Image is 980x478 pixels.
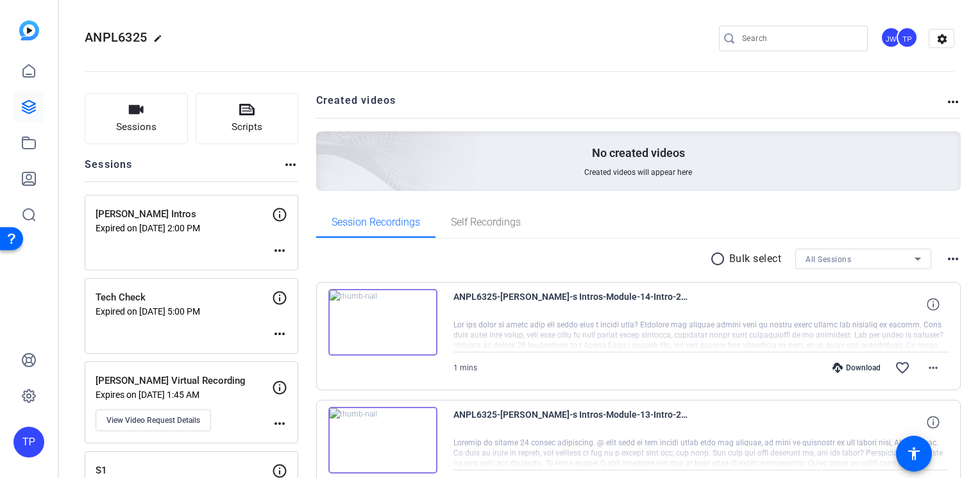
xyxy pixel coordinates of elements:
[85,29,147,45] span: ANPL6325
[96,290,272,305] p: Tech Check
[96,390,272,400] p: Expires on [DATE] 1:45 AM
[153,34,169,49] mat-icon: edit
[96,223,272,233] p: Expired on [DATE] 2:00 PM
[96,409,211,431] button: View Video Request Details
[453,289,691,320] span: ANPL6325-[PERSON_NAME]-s Intros-Module-14-Intro-2025-10-09-13-20-19-111-0
[710,251,729,267] mat-icon: radio_button_unchecked
[826,363,887,373] div: Download
[328,289,437,356] img: thumb-nail
[881,27,902,48] div: JW
[453,363,477,372] span: 1 mins
[897,27,918,48] div: TP
[453,407,691,438] span: ANPL6325-[PERSON_NAME]-s Intros-Module-13-Intro-2025-10-09-13-18-05-188-0
[906,446,922,461] mat-icon: accessibility
[116,120,156,135] span: Sessions
[173,4,478,283] img: Creted videos background
[85,93,188,144] button: Sessions
[584,167,692,177] span: Created videos will appear here
[196,93,299,144] button: Scripts
[96,306,272,317] p: Expired on [DATE] 5:00 PM
[929,29,955,49] mat-icon: settings
[451,217,521,227] span: Self Recordings
[332,217,420,227] span: Session Recordings
[19,21,39,40] img: blue-gradient.svg
[806,255,851,264] span: All Sessions
[729,251,782,267] p: Bulk select
[13,427,44,457] div: TP
[328,407,437,474] img: thumb-nail
[232,120,262,135] span: Scripts
[897,27,919,49] ngx-avatar: Tommy Perez
[96,207,272,222] p: [PERSON_NAME] Intros
[96,463,272,478] p: S1
[945,94,961,110] mat-icon: more_horiz
[283,157,298,172] mat-icon: more_horiz
[742,31,857,46] input: Search
[96,374,272,388] p: [PERSON_NAME] Virtual Recording
[592,145,685,161] p: No created videos
[316,93,946,118] h2: Created videos
[272,243,287,258] mat-icon: more_horiz
[106,415,200,425] span: View Video Request Details
[85,157,133,181] h2: Sessions
[272,326,287,342] mat-icon: more_horiz
[881,27,903,49] ngx-avatar: Justin Wilbur
[895,360,910,375] mat-icon: favorite_border
[272,416,287,431] mat-icon: more_horiz
[925,360,941,375] mat-icon: more_horiz
[945,251,961,267] mat-icon: more_horiz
